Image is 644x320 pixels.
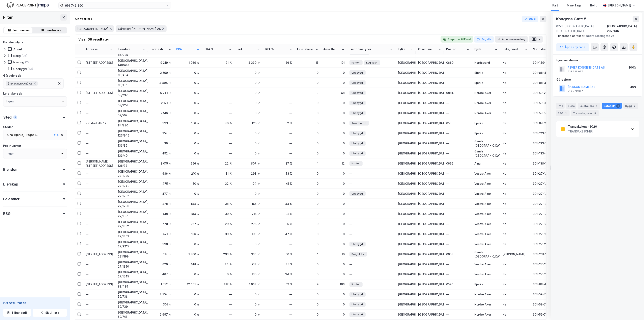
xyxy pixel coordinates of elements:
div: [GEOGRAPHIC_DATA], 88/484 [118,69,145,77]
div: 15 [297,60,318,65]
div: Kommune [418,47,437,51]
div: 191 [323,60,345,65]
div: 0 ㎡ [237,111,260,115]
div: Nei [503,111,528,115]
div: 0 [323,111,345,115]
div: — [265,81,292,85]
div: — [446,141,470,145]
div: 393 ㎡ [150,121,171,125]
div: — [265,111,292,115]
button: Tilbakestill [3,309,31,317]
span: Kontor [352,161,360,166]
div: 913 079 817 [568,89,583,93]
div: 301-149-457-0-0 [533,60,560,65]
div: 0 ㎡ [176,111,200,115]
div: 1 [564,111,568,115]
div: — [86,71,113,75]
div: — [86,141,113,145]
div: [GEOGRAPHIC_DATA] [398,141,413,145]
div: Frogner ... [25,132,38,137]
div: Alna [474,161,498,166]
div: Info [556,103,565,109]
div: 0 ㎡ [237,81,260,85]
div: [GEOGRAPHIC_DATA], 27/1239 [118,169,145,178]
div: Mine Tags [567,3,581,8]
div: [GEOGRAPHIC_DATA] [418,60,441,65]
div: [PERSON_NAME] [608,3,631,8]
div: 158 ㎡ [176,121,200,125]
div: BRA [176,47,195,51]
div: [GEOGRAPHIC_DATA], 59/237 [118,89,145,97]
div: 22 % [204,161,232,166]
div: 0 ㎡ [176,101,200,105]
div: [GEOGRAPHIC_DATA] [418,121,441,125]
div: — [86,181,113,186]
div: [GEOGRAPHIC_DATA] [418,131,441,135]
div: — [86,111,113,115]
div: Eierskap [3,182,18,187]
div: Nei [503,71,528,75]
div: 9 219 ㎡ [150,60,171,65]
div: — [265,71,292,75]
div: Eiendommer [13,28,30,33]
div: Eiendomstyper [349,47,388,51]
div: — [86,151,113,155]
span: Ubebygd [352,111,363,115]
div: 0 [297,171,318,176]
div: 0 [297,81,318,85]
div: 150 ㎡ [176,181,200,186]
div: — [204,91,232,95]
div: 0 ㎡ [237,71,260,75]
button: Utvid [522,16,539,22]
div: [GEOGRAPHIC_DATA], 133/40 [118,149,145,158]
div: — [446,131,470,135]
div: — [265,151,292,155]
div: [GEOGRAPHIC_DATA], 27/1282 [118,190,145,198]
div: 3 015 ㎡ [150,161,171,166]
div: 0 [297,131,318,135]
div: [GEOGRAPHIC_DATA] [398,101,413,105]
div: 0 ㎡ [237,192,260,196]
div: 0 ㎡ [237,141,260,145]
span: Ubebygd [352,71,363,75]
div: 48 [323,91,345,95]
div: Ingen [7,151,14,156]
div: Nei [503,171,528,176]
div: [STREET_ADDRESS] [86,60,113,65]
span: [GEOGRAPHIC_DATA] [77,27,108,31]
div: — [265,141,292,145]
div: [PERSON_NAME][STREET_ADDRESS] [86,159,113,168]
div: 0 [297,151,318,155]
div: [GEOGRAPHIC_DATA], 84/230 [118,119,145,127]
div: + 14 [54,132,59,137]
div: Gamle [GEOGRAPHIC_DATA] [474,139,498,148]
div: — [265,131,292,135]
div: — [86,171,113,176]
div: Bjerke [474,131,498,135]
div: — [265,101,292,105]
span: Ubebygd [352,101,363,105]
div: Aktive filtere [75,17,92,21]
div: — [446,111,470,115]
div: Nei [503,91,528,95]
div: 0884 [446,91,470,95]
div: 125 ㎡ [237,121,260,125]
div: 36 ㎡ [150,141,171,145]
div: Postnummer [3,143,21,148]
div: [GEOGRAPHIC_DATA] [418,91,441,95]
div: Bolig [590,3,597,8]
div: TRANSAKSJONER [568,129,597,134]
div: [GEOGRAPHIC_DATA] [398,81,413,85]
div: 301-84-230-0-0 [533,121,560,125]
div: 6 241 ㎡ [150,91,171,95]
div: 0 [297,101,318,105]
div: [STREET_ADDRESS] [86,91,113,95]
div: Filter [3,14,13,21]
div: — [86,192,113,196]
div: 1 [297,161,318,166]
div: [GEOGRAPHIC_DATA] [398,161,413,166]
div: [GEOGRAPHIC_DATA], 149/457 [118,58,145,67]
div: Nei [503,161,528,166]
div: 36 % [265,60,292,65]
div: [GEOGRAPHIC_DATA] [418,171,441,176]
